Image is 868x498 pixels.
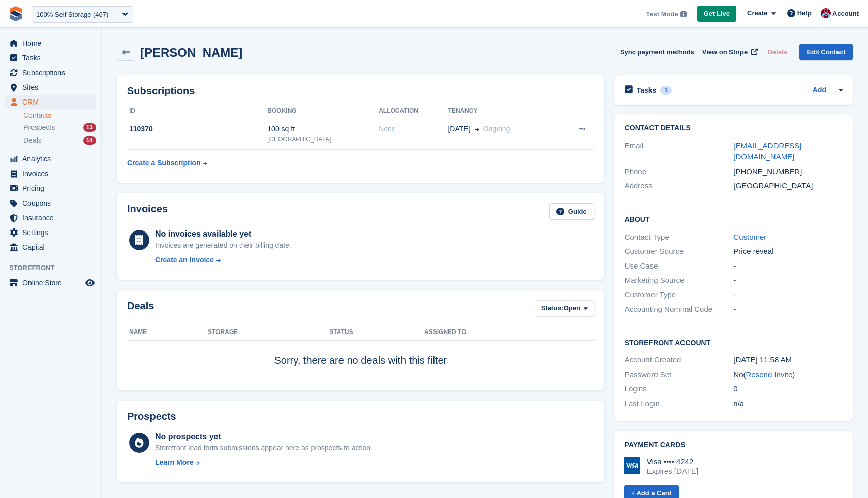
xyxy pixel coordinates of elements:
[637,86,657,95] h2: Tasks
[23,135,96,146] a: Deals 14
[549,203,594,220] a: Guide
[155,457,373,468] a: Learn More
[8,6,23,21] img: stora-icon-8386f47178a22dfd0bd8f6a31ec36ba5ce8667c1dd55bd0f319d3a0aa187defe.svg
[647,457,698,467] div: Visa •••• 4242
[22,152,83,166] span: Analytics
[22,276,83,290] span: Online Store
[329,324,424,341] th: Status
[127,203,168,220] h2: Invoices
[733,304,843,315] div: -
[22,80,83,94] span: Sites
[799,44,853,60] a: Edit Contact
[155,240,291,251] div: Invoices are generated on their billing date.
[5,65,96,80] a: menu
[127,85,594,97] h2: Subscriptions
[763,44,791,60] button: Delete
[5,196,96,210] a: menu
[625,354,734,366] div: Account Created
[208,324,329,341] th: Storage
[155,255,214,265] div: Create an Invoice
[155,228,291,240] div: No invoices available yet
[155,457,193,468] div: Learn More
[424,324,594,341] th: Assigned to
[625,383,734,395] div: Logins
[127,411,176,422] h2: Prospects
[5,80,96,94] a: menu
[5,95,96,109] a: menu
[5,225,96,240] a: menu
[733,354,843,366] div: [DATE] 11:58 AM
[36,10,108,20] div: 100% Self Storage (467)
[274,355,447,366] span: Sorry, there are no deals with this filter
[541,303,564,313] span: Status:
[743,370,795,379] span: ( )
[625,124,843,132] h2: Contact Details
[733,260,843,272] div: -
[733,289,843,301] div: -
[22,181,83,195] span: Pricing
[127,158,201,169] div: Create a Subscription
[9,263,101,273] span: Storefront
[733,369,843,381] div: No
[5,276,96,290] a: menu
[646,9,678,19] span: Test Mode
[821,8,831,18] img: David Hughes
[702,47,748,57] span: View on Stripe
[625,337,843,347] h2: Storefront Account
[5,51,96,65] a: menu
[704,9,730,19] span: Get Live
[625,246,734,257] div: Customer Source
[625,441,843,449] h2: Payment cards
[733,233,766,241] a: Customer
[22,51,83,65] span: Tasks
[22,65,83,80] span: Subscriptions
[813,85,826,96] a: Add
[140,46,242,59] h2: [PERSON_NAME]
[733,141,801,161] a: [EMAIL_ADDRESS][DOMAIN_NAME]
[5,152,96,166] a: menu
[620,44,694,60] button: Sync payment methods
[448,103,556,119] th: Tenancy
[448,124,470,135] span: [DATE]
[267,103,379,119] th: Booking
[5,167,96,181] a: menu
[22,36,83,50] span: Home
[379,124,448,135] div: None
[733,398,843,410] div: n/a
[155,430,373,443] div: No prospects yet
[746,370,793,379] a: Resend Invite
[625,304,734,315] div: Accounting Nominal Code
[680,11,687,17] img: icon-info-grey-7440780725fd019a000dd9b08b2336e03edf1995a4989e88bcd33f0948082b44.svg
[22,225,83,240] span: Settings
[127,103,267,119] th: ID
[625,180,734,192] div: Address
[5,240,96,254] a: menu
[22,95,83,109] span: CRM
[625,369,734,381] div: Password Set
[733,180,843,192] div: [GEOGRAPHIC_DATA]
[698,44,760,60] a: View on Stripe
[733,383,843,395] div: 0
[84,277,96,289] a: Preview store
[625,231,734,243] div: Contact Type
[564,303,580,313] span: Open
[625,166,734,178] div: Phone
[127,300,154,319] h2: Deals
[155,255,291,265] a: Create an Invoice
[23,122,96,133] a: Prospects 13
[5,181,96,195] a: menu
[23,123,55,132] span: Prospects
[625,140,734,163] div: Email
[797,8,812,18] span: Help
[483,125,510,133] span: Ongoing
[697,6,736,22] a: Get Live
[155,443,373,453] div: Storefront lead form submissions appear here as prospects to action.
[625,260,734,272] div: Use Case
[832,9,859,19] span: Account
[22,211,83,225] span: Insurance
[625,275,734,286] div: Marketing Source
[733,166,843,178] div: [PHONE_NUMBER]
[127,154,207,173] a: Create a Subscription
[624,457,640,474] img: Visa Logo
[733,275,843,286] div: -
